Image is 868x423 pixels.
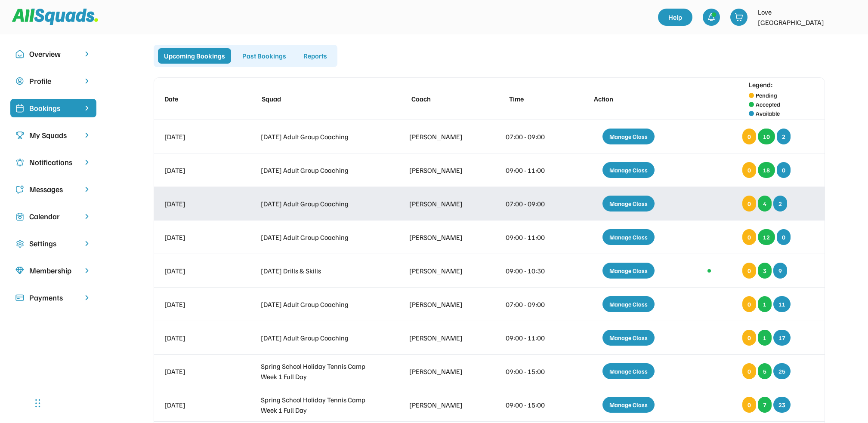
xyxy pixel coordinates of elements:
[83,267,91,275] img: chevron-right.svg
[261,361,378,382] div: Spring School Holiday Tennis Camp Week 1 Full Day
[83,294,91,302] img: chevron-right.svg
[15,158,24,167] img: Icon%20copy%204.svg
[15,185,24,194] img: Icon%20copy%205.svg
[758,397,772,413] div: 7
[602,129,655,144] div: Manage Class
[758,263,772,279] div: 3
[602,296,655,312] div: Manage Class
[602,229,655,245] div: Manage Class
[602,196,655,211] div: Manage Class
[409,132,474,142] div: [PERSON_NAME]
[758,296,772,312] div: 1
[506,232,558,242] div: 09:00 - 11:00
[758,330,772,346] div: 1
[735,13,743,21] img: shopping-cart-01%20%281%29.svg
[164,199,229,209] div: [DATE]
[742,229,756,245] div: 0
[29,184,77,195] div: Messages
[83,158,91,166] img: chevron-right.svg
[15,212,24,221] img: Icon%20copy%207.svg
[773,263,787,279] div: 9
[840,9,858,26] img: LTPP_Logo_REV.jpeg
[409,333,474,343] div: [PERSON_NAME]
[409,199,474,209] div: [PERSON_NAME]
[409,232,474,242] div: [PERSON_NAME]
[506,165,558,175] div: 09:00 - 11:00
[506,400,558,410] div: 09:00 - 15:00
[15,294,24,302] img: Icon%20%2815%29.svg
[602,162,655,178] div: Manage Class
[261,333,378,343] div: [DATE] Adult Group Coaching
[506,299,558,310] div: 07:00 - 09:00
[749,80,773,90] div: Legend:
[164,299,229,310] div: [DATE]
[164,232,229,242] div: [DATE]
[409,299,474,310] div: [PERSON_NAME]
[758,7,835,28] div: Love [GEOGRAPHIC_DATA]
[29,156,77,168] div: Notifications
[756,100,780,109] div: Accepted
[506,266,558,276] div: 09:00 - 10:30
[773,196,787,211] div: 2
[29,48,77,60] div: Overview
[236,48,292,64] div: Past Bookings
[409,165,474,175] div: [PERSON_NAME]
[594,94,672,104] div: Action
[15,104,24,113] img: Icon%20%2819%29.svg
[29,129,77,141] div: My Squads
[409,266,474,276] div: [PERSON_NAME]
[777,229,791,245] div: 0
[12,9,98,25] img: Squad%20Logo.svg
[29,211,77,222] div: Calendar
[506,199,558,209] div: 07:00 - 09:00
[164,333,229,343] div: [DATE]
[409,400,474,410] div: [PERSON_NAME]
[83,185,91,193] img: chevron-right.svg
[164,266,229,276] div: [DATE]
[758,196,772,211] div: 4
[742,129,756,144] div: 0
[409,366,474,377] div: [PERSON_NAME]
[742,296,756,312] div: 0
[164,94,229,104] div: Date
[83,239,91,248] img: chevron-right.svg
[15,131,24,140] img: Icon%20copy%203.svg
[158,48,231,64] div: Upcoming Bookings
[773,397,791,413] div: 23
[658,9,692,26] a: Help
[758,363,772,379] div: 5
[742,263,756,279] div: 0
[29,238,77,249] div: Settings
[261,199,378,209] div: [DATE] Adult Group Coaching
[602,263,655,279] div: Manage Class
[742,330,756,346] div: 0
[742,162,756,178] div: 0
[602,397,655,413] div: Manage Class
[83,77,91,85] img: chevron-right.svg
[261,299,378,310] div: [DATE] Adult Group Coaching
[261,266,378,276] div: [DATE] Drills & Skills
[602,330,655,346] div: Manage Class
[758,162,775,178] div: 18
[777,162,791,178] div: 0
[29,292,77,303] div: Payments
[756,109,780,118] div: Available
[707,13,716,21] img: bell-03%20%281%29.svg
[15,267,24,275] img: Icon%20copy%208.svg
[83,50,91,58] img: chevron-right.svg
[506,366,558,377] div: 09:00 - 15:00
[742,196,756,211] div: 0
[164,400,229,410] div: [DATE]
[164,165,229,175] div: [DATE]
[756,91,777,100] div: Pending
[758,129,775,144] div: 10
[261,395,378,415] div: Spring School Holiday Tennis Camp Week 1 Full Day
[602,363,655,379] div: Manage Class
[773,363,791,379] div: 25
[411,94,476,104] div: Coach
[261,132,378,142] div: [DATE] Adult Group Coaching
[29,75,77,87] div: Profile
[773,296,791,312] div: 11
[29,265,77,276] div: Membership
[297,48,333,64] div: Reports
